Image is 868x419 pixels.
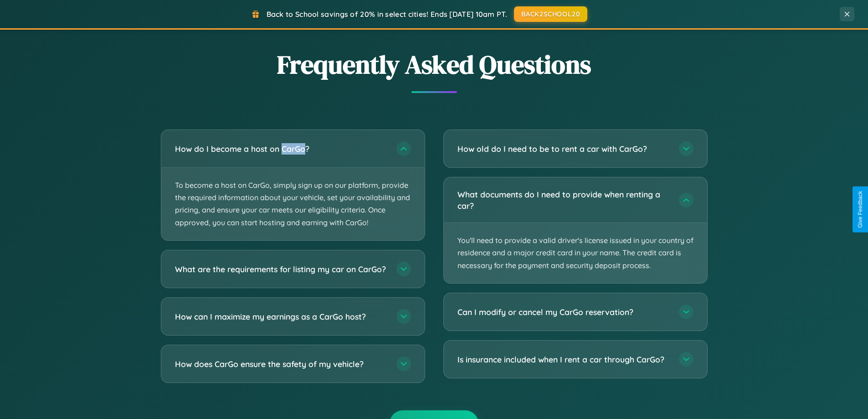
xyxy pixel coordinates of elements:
p: You'll need to provide a valid driver's license issued in your country of residence and a major c... [444,223,707,283]
h3: Can I modify or cancel my CarGo reservation? [457,306,670,318]
h2: Frequently Asked Questions [161,47,708,82]
h3: Is insurance included when I rent a car through CarGo? [457,354,670,365]
h3: How old do I need to be to rent a car with CarGo? [457,143,670,155]
h3: How do I become a host on CarGo? [175,143,387,155]
h3: How can I maximize my earnings as a CarGo host? [175,310,387,322]
button: BACK2SCHOOL20 [514,6,587,22]
span: Back to School savings of 20% in select cities! Ends [DATE] 10am PT. [267,10,507,19]
p: To become a host on CarGo, simply sign up on our platform, provide the required information about... [161,168,425,240]
h3: What documents do I need to provide when renting a car? [457,189,670,211]
h3: How does CarGo ensure the safety of my vehicle? [175,358,387,369]
div: Give Feedback [857,191,863,228]
h3: What are the requirements for listing my car on CarGo? [175,263,387,274]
